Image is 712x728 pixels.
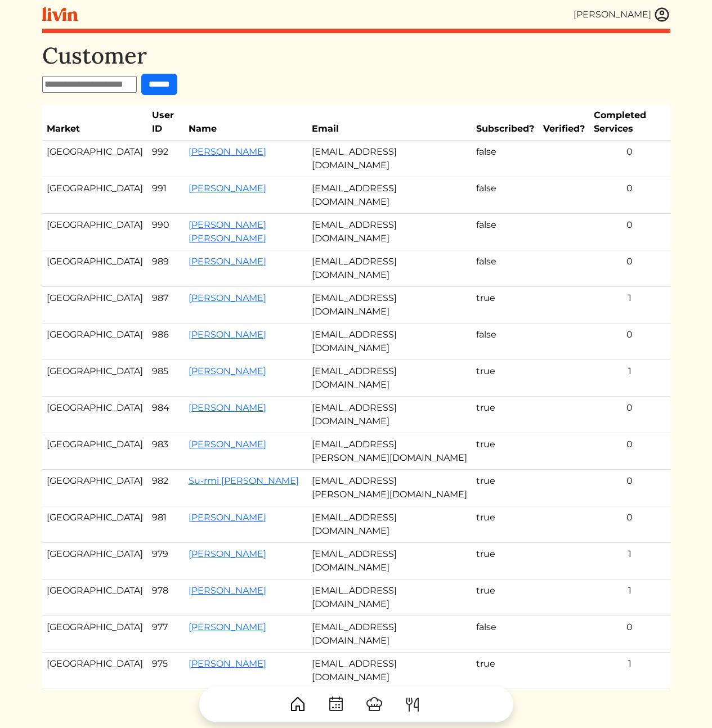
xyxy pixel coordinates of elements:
[42,506,147,543] td: [GEOGRAPHIC_DATA]
[327,695,345,713] img: CalendarDots-5bcf9d9080389f2a281d69619e1c85352834be518fbc73d9501aef674afc0d57.svg
[147,506,184,543] td: 981
[472,141,539,177] td: false
[472,506,539,543] td: true
[147,397,184,433] td: 984
[189,256,266,267] a: [PERSON_NAME]
[589,653,670,689] td: 1
[589,506,670,543] td: 0
[472,323,539,360] td: false
[147,433,184,470] td: 983
[189,622,266,632] a: [PERSON_NAME]
[42,397,147,433] td: [GEOGRAPHIC_DATA]
[42,177,147,214] td: [GEOGRAPHIC_DATA]
[472,287,539,323] td: true
[147,543,184,579] td: 979
[589,287,670,323] td: 1
[307,470,472,506] td: [EMAIL_ADDRESS][PERSON_NAME][DOMAIN_NAME]
[589,104,670,141] th: Completed Services
[589,360,670,397] td: 1
[307,214,472,250] td: [EMAIL_ADDRESS][DOMAIN_NAME]
[589,214,670,250] td: 0
[307,141,472,177] td: [EMAIL_ADDRESS][DOMAIN_NAME]
[147,287,184,323] td: 987
[472,250,539,287] td: false
[472,360,539,397] td: true
[307,506,472,543] td: [EMAIL_ADDRESS][DOMAIN_NAME]
[472,397,539,433] td: true
[189,293,266,303] a: [PERSON_NAME]
[472,214,539,250] td: false
[189,549,266,559] a: [PERSON_NAME]
[42,360,147,397] td: [GEOGRAPHIC_DATA]
[589,470,670,506] td: 0
[307,579,472,616] td: [EMAIL_ADDRESS][DOMAIN_NAME]
[147,653,184,689] td: 975
[472,616,539,653] td: false
[307,360,472,397] td: [EMAIL_ADDRESS][DOMAIN_NAME]
[472,433,539,470] td: true
[589,433,670,470] td: 0
[189,183,266,194] a: [PERSON_NAME]
[574,8,651,21] div: [PERSON_NAME]
[589,141,670,177] td: 0
[42,653,147,689] td: [GEOGRAPHIC_DATA]
[147,214,184,250] td: 990
[307,287,472,323] td: [EMAIL_ADDRESS][DOMAIN_NAME]
[307,177,472,214] td: [EMAIL_ADDRESS][DOMAIN_NAME]
[189,658,266,669] a: [PERSON_NAME]
[42,579,147,616] td: [GEOGRAPHIC_DATA]
[189,146,266,157] a: [PERSON_NAME]
[189,219,266,244] a: [PERSON_NAME] [PERSON_NAME]
[42,214,147,250] td: [GEOGRAPHIC_DATA]
[184,104,307,141] th: Name
[589,579,670,616] td: 1
[307,653,472,689] td: [EMAIL_ADDRESS][DOMAIN_NAME]
[307,323,472,360] td: [EMAIL_ADDRESS][DOMAIN_NAME]
[42,141,147,177] td: [GEOGRAPHIC_DATA]
[147,470,184,506] td: 982
[189,585,266,596] a: [PERSON_NAME]
[189,366,266,376] a: [PERSON_NAME]
[42,470,147,506] td: [GEOGRAPHIC_DATA]
[307,433,472,470] td: [EMAIL_ADDRESS][PERSON_NAME][DOMAIN_NAME]
[42,104,147,141] th: Market
[589,323,670,360] td: 0
[42,7,78,21] img: livin-logo-a0d97d1a881af30f6274990eb6222085a2533c92bbd1e4f22c21b4f0d0e3210c.svg
[189,475,299,486] a: Su-rmi [PERSON_NAME]
[147,323,184,360] td: 986
[653,6,670,23] img: user_account-e6e16d2ec92f44fc35f99ef0dc9cddf60790bfa021a6ecb1c896eb5d2907b31c.svg
[472,177,539,214] td: false
[42,543,147,579] td: [GEOGRAPHIC_DATA]
[42,42,670,69] h1: Customer
[147,177,184,214] td: 991
[189,402,266,413] a: [PERSON_NAME]
[147,579,184,616] td: 978
[147,250,184,287] td: 989
[589,543,670,579] td: 1
[589,177,670,214] td: 0
[472,104,539,141] th: Subscribed?
[189,439,266,450] a: [PERSON_NAME]
[589,616,670,653] td: 0
[589,250,670,287] td: 0
[472,653,539,689] td: true
[147,141,184,177] td: 992
[189,329,266,340] a: [PERSON_NAME]
[189,512,266,523] a: [PERSON_NAME]
[472,543,539,579] td: true
[42,616,147,653] td: [GEOGRAPHIC_DATA]
[42,323,147,360] td: [GEOGRAPHIC_DATA]
[307,250,472,287] td: [EMAIL_ADDRESS][DOMAIN_NAME]
[307,543,472,579] td: [EMAIL_ADDRESS][DOMAIN_NAME]
[289,695,307,713] img: House-9bf13187bcbb5817f509fe5e7408150f90897510c4275e13d0d5fca38e0b5951.svg
[42,433,147,470] td: [GEOGRAPHIC_DATA]
[472,470,539,506] td: true
[147,360,184,397] td: 985
[147,616,184,653] td: 977
[404,695,422,713] img: ForkKnife-55491504ffdb50bab0c1e09e7649658475375261d09fd45db06cec23bce548bf.svg
[42,250,147,287] td: [GEOGRAPHIC_DATA]
[589,397,670,433] td: 0
[307,397,472,433] td: [EMAIL_ADDRESS][DOMAIN_NAME]
[365,695,383,713] img: ChefHat-a374fb509e4f37eb0702ca99f5f64f3b6956810f32a249b33092029f8484b388.svg
[472,579,539,616] td: true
